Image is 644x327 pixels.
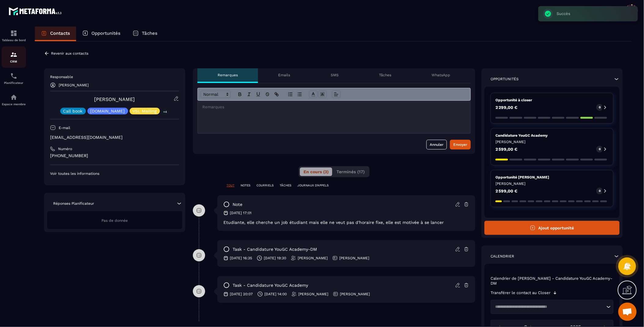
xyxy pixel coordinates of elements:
[94,96,135,102] a: [PERSON_NAME]
[491,290,550,295] p: Transférer le contact au Closer
[432,73,451,77] p: WhatsApp
[337,169,365,174] span: Terminés (17)
[101,218,128,223] span: Pas de donnée
[9,5,64,17] img: logo
[264,292,287,296] p: [DATE] 14:00
[491,276,613,286] p: Calendrier de [PERSON_NAME] - Candidature YouGC Academy-DM
[599,147,601,151] p: 0
[2,60,26,63] p: CRM
[264,256,286,261] p: [DATE] 19:30
[495,189,517,193] p: 2 599,00 €
[339,256,369,261] p: [PERSON_NAME]
[53,201,94,206] p: Réponses Planificateur
[495,98,609,102] p: Opportunité à closer
[161,109,169,115] p: +4
[333,167,368,176] button: Terminés (17)
[495,105,517,110] p: 2 299,00 €
[10,72,17,80] img: scheduler
[331,73,339,77] p: SMS
[495,147,517,151] p: 2 599,00 €
[2,102,26,106] p: Espace membre
[495,175,609,180] p: Opportunité [PERSON_NAME]
[35,27,76,41] a: Contacts
[599,189,601,193] p: 0
[2,25,26,46] a: formationformationTableau de bord
[90,109,125,113] p: [DOMAIN_NAME]
[280,183,291,188] p: TÂCHES
[50,171,179,176] p: Voir toutes les informations
[278,73,290,77] p: Emails
[298,256,328,261] p: [PERSON_NAME]
[91,31,120,36] p: Opportunités
[50,31,70,36] p: Contacts
[491,254,514,259] p: Calendrier
[297,183,329,188] p: JOURNAUX D'APPELS
[50,74,179,79] p: Responsable
[133,109,157,113] p: VSL Mailing
[491,77,519,81] p: Opportunités
[50,135,179,140] p: [EMAIL_ADDRESS][DOMAIN_NAME]
[50,153,179,159] p: [PHONE_NUMBER]
[10,30,17,37] img: formation
[63,109,83,113] p: Call book
[484,221,620,235] button: Ajout opportunité
[59,125,70,130] p: E-mail
[226,183,234,188] p: TOUT
[142,31,157,36] p: Tâches
[2,46,26,68] a: formationformationCRM
[426,140,447,149] button: Annuler
[230,256,252,261] p: [DATE] 16:35
[379,73,391,77] p: Tâches
[491,300,613,314] div: Search for option
[223,220,469,225] p: Etudiante, elle cherche un job étudiant mais elle ne veut pas d'horaire fixe, elle est motivée à ...
[10,51,17,58] img: formation
[59,83,89,87] p: [PERSON_NAME]
[230,292,253,296] p: [DATE] 20:07
[495,133,609,138] p: Candidature YouGC Academy
[304,169,329,174] span: En cours (3)
[230,210,252,215] p: [DATE] 17:01
[2,68,26,89] a: schedulerschedulerPlanificateur
[2,81,26,84] p: Planificateur
[10,94,17,101] img: automations
[450,140,471,149] button: Envoyer
[495,181,609,186] p: [PERSON_NAME]
[233,282,308,288] p: task - Candidature YouGC Academy
[127,27,164,41] a: Tâches
[618,303,637,321] div: Ouvrir le chat
[495,139,609,144] p: [PERSON_NAME]
[599,105,601,110] p: 0
[51,51,88,56] p: Revenir aux contacts
[493,304,605,310] input: Search for option
[340,292,370,296] p: [PERSON_NAME]
[233,246,317,252] p: task - Candidature YouGC Academy-DM
[298,292,328,296] p: [PERSON_NAME]
[300,167,332,176] button: En cours (3)
[241,183,250,188] p: NOTES
[256,183,274,188] p: COURRIELS
[2,89,26,110] a: automationsautomationsEspace membre
[2,38,26,42] p: Tableau de bord
[76,27,127,41] a: Opportunités
[453,142,467,148] div: Envoyer
[58,146,72,151] p: Numéro
[218,73,238,77] p: Remarques
[233,202,242,207] p: note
